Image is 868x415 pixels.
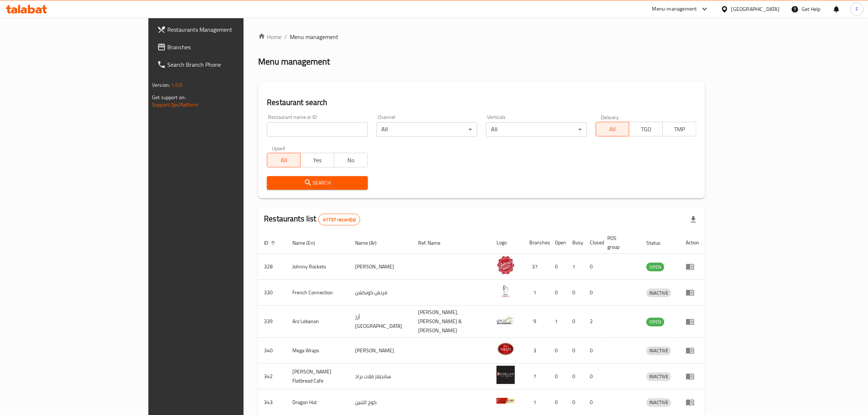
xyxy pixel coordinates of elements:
[287,338,349,364] td: Mega Wraps
[632,124,660,135] span: TGO
[646,346,671,355] div: INACTIVE
[152,100,198,109] a: Support.OpsPlatform
[646,263,664,271] span: OPEN
[349,306,413,338] td: أرز [GEOGRAPHIC_DATA]
[319,216,360,223] span: 41737 record(s)
[304,155,331,166] span: Yes
[377,122,477,137] div: All
[549,306,567,338] td: 1
[273,178,362,187] span: Search
[549,254,567,280] td: 0
[264,213,360,225] h2: Restaurants list
[151,38,293,56] a: Branches
[646,238,670,247] span: Status
[497,340,515,358] img: Mega Wraps
[596,122,630,136] button: All
[686,346,699,355] div: Menu
[567,254,584,280] td: 1
[413,306,491,338] td: [PERSON_NAME],[PERSON_NAME] & [PERSON_NAME]
[349,364,413,389] td: سانديلاز فلات براد
[497,366,515,384] img: Sandella's Flatbread Cafe
[151,56,293,73] a: Search Branch Phone
[151,21,293,38] a: Restaurants Management
[258,32,705,41] nav: breadcrumb
[167,60,288,69] span: Search Branch Phone
[584,338,602,364] td: 0
[523,280,549,306] td: 1
[167,25,288,34] span: Restaurants Management
[523,364,549,389] td: 7
[856,5,858,13] span: F
[318,214,360,225] div: Total records count
[287,254,349,280] td: Johnny Rockets
[171,80,182,90] span: 1.0.0
[549,232,567,254] th: Open
[652,5,697,13] div: Menu-management
[731,5,779,13] div: [GEOGRAPHIC_DATA]
[666,124,693,135] span: TMP
[355,238,386,247] span: Name (Ar)
[685,211,702,228] div: Export file
[549,338,567,364] td: 0
[549,280,567,306] td: 0
[270,155,298,166] span: All
[292,238,324,247] span: Name (En)
[523,254,549,280] td: 37
[349,254,413,280] td: [PERSON_NAME]
[686,288,699,297] div: Menu
[419,238,450,247] span: Ref. Name
[584,232,602,254] th: Closed
[267,122,367,137] input: Search for restaurant name or ID..
[300,153,334,167] button: Yes
[523,338,549,364] td: 3
[607,234,632,251] span: POS group
[686,398,699,407] div: Menu
[646,372,671,381] div: INACTIVE
[584,280,602,306] td: 0
[646,318,664,326] span: OPEN
[567,280,584,306] td: 0
[523,306,549,338] td: 9
[646,398,671,407] span: INACTIVE
[497,392,515,410] img: Dragon Hut
[584,364,602,389] td: 0
[167,43,288,51] span: Branches
[267,153,301,167] button: All
[662,122,696,136] button: TMP
[567,306,584,338] td: 0
[686,262,699,271] div: Menu
[152,80,170,90] span: Version:
[497,282,515,300] img: French Connection
[497,311,515,329] img: Arz Lebanon
[267,176,367,190] button: Search
[646,346,671,355] span: INACTIVE
[287,306,349,338] td: Arz Lebanon
[258,56,330,67] h2: Menu management
[272,146,285,151] label: Upsell
[629,122,663,136] button: TGO
[567,232,584,254] th: Busy
[267,97,696,108] h2: Restaurant search
[152,93,186,102] span: Get support on:
[549,364,567,389] td: 0
[337,155,365,166] span: No
[599,124,627,135] span: All
[601,115,619,120] label: Delivery
[680,232,705,254] th: Action
[287,364,349,389] td: [PERSON_NAME] Flatbread Cafe
[287,280,349,306] td: French Connection
[523,232,549,254] th: Branches
[567,364,584,389] td: 0
[584,306,602,338] td: 2
[349,338,413,364] td: [PERSON_NAME]
[486,122,587,137] div: All
[646,289,671,297] span: INACTIVE
[491,232,523,254] th: Logo
[497,256,515,274] img: Johnny Rockets
[686,372,699,381] div: Menu
[334,153,368,167] button: No
[646,263,664,271] div: OPEN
